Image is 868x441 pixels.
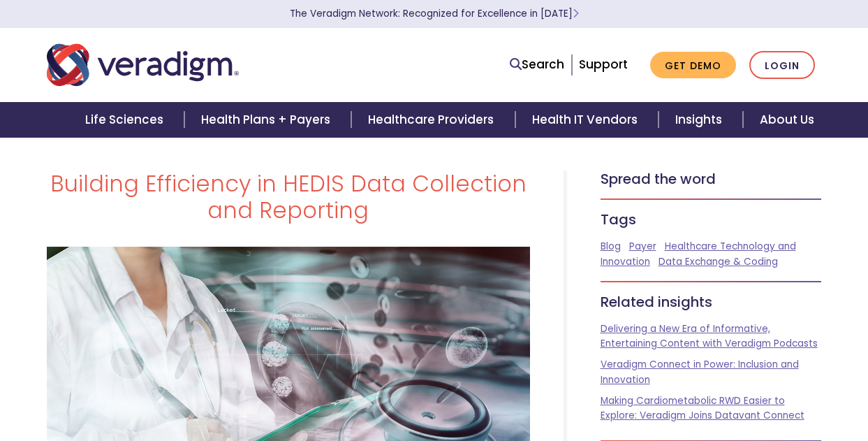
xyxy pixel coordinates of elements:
[290,7,579,20] a: The Veradigm Network: Recognized for Excellence in [DATE]Learn More
[601,322,818,351] a: Delivering a New Era of Informative, Entertaining Content with Veradigm Podcasts
[601,240,796,268] a: Healthcare Technology and Innovation
[47,171,530,224] h1: Building Efficiency in HEDIS Data Collection and Reporting
[743,102,831,138] a: About Us
[659,102,743,138] a: Insights
[650,52,736,79] a: Get Demo
[579,56,628,73] a: Support
[573,7,579,20] span: Learn More
[601,294,822,310] h5: Related insights
[510,55,564,74] a: Search
[601,358,799,386] a: Veradigm Connect in Power: Inclusion and Innovation
[351,102,515,138] a: Healthcare Providers
[184,102,351,138] a: Health Plans + Payers
[601,171,822,187] h5: Spread the word
[659,255,778,268] a: Data Exchange & Coding
[601,240,621,253] a: Blog
[629,240,656,253] a: Payer
[601,394,804,423] a: Making Cardiometabolic RWD Easier to Explore: Veradigm Joins Datavant Connect
[47,42,239,88] img: Veradigm logo
[749,51,815,80] a: Login
[601,211,822,228] h5: Tags
[68,102,184,138] a: Life Sciences
[515,102,659,138] a: Health IT Vendors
